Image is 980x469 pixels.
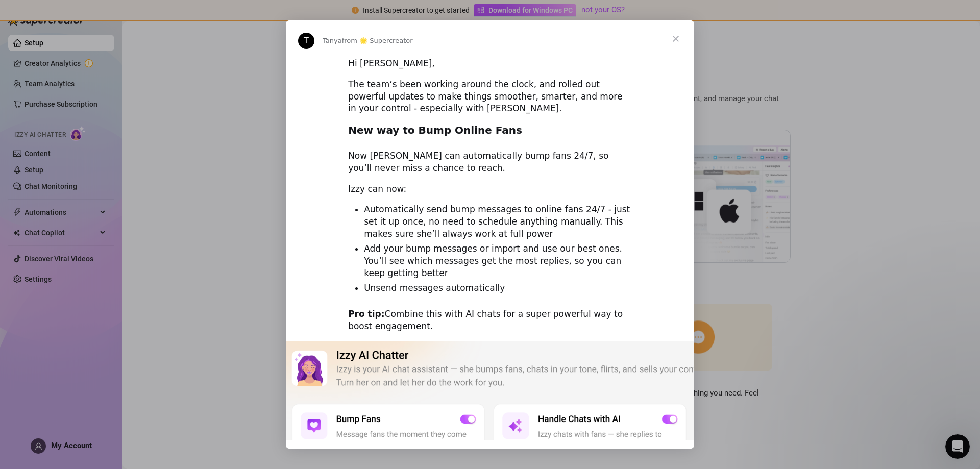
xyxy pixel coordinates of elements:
div: The team’s been working around the clock, and rolled out powerful updates to make things smoother... [348,79,632,115]
span: from 🌟 Supercreator [342,37,413,44]
div: Hi [PERSON_NAME], [348,58,632,70]
b: Pro tip: [348,309,384,319]
div: Profile image for Tanya [298,33,314,49]
li: Unsend messages automatically [364,282,632,294]
li: Add your bump messages or import and use our best ones. You’ll see which messages get the most re... [364,243,632,280]
div: Izzy can now: [348,183,632,195]
span: Close [657,20,694,57]
li: Automatically send bump messages to online fans 24/7 - just set it up once, no need to schedule a... [364,204,632,240]
div: Now [PERSON_NAME] can automatically bump fans 24/7, so you’ll never miss a chance to reach. [348,150,632,175]
span: Tanya [323,37,342,44]
h2: New way to Bump Online Fans [348,124,632,142]
div: Combine this with AI chats for a super powerful way to boost engagement. [348,308,632,333]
